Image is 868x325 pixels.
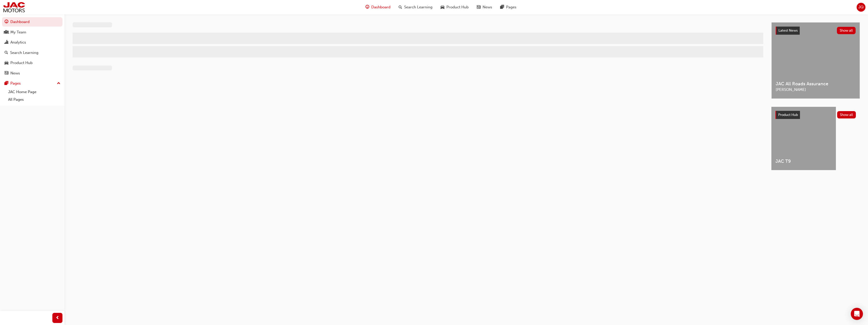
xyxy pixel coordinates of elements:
span: JQ [858,4,864,10]
div: Analytics [10,39,26,45]
span: car-icon [5,61,8,65]
span: Product Hub [446,4,469,10]
a: JAC T9 [771,107,836,170]
div: Pages [10,80,21,86]
span: up-icon [57,80,60,87]
span: people-icon [5,30,8,35]
a: My Team [2,28,62,37]
span: pages-icon [5,81,8,86]
span: search-icon [5,51,8,55]
span: Search Learning [404,4,432,10]
a: pages-iconPages [496,2,520,12]
span: JAC All Roads Assurance [776,81,856,87]
span: news-icon [5,71,8,76]
button: Show all [837,27,856,34]
div: Open Intercom Messenger [851,308,863,320]
a: Latest NewsShow all [776,27,856,35]
span: Pages [506,4,516,10]
span: Dashboard [371,4,390,10]
span: prev-icon [56,315,59,321]
a: Latest NewsShow allJAC All Roads Assurance[PERSON_NAME] [771,22,860,99]
a: News [2,69,62,78]
span: News [483,4,492,10]
a: Analytics [2,38,62,47]
a: news-iconNews [473,2,496,12]
button: JQ [857,3,865,12]
span: guage-icon [365,4,369,10]
span: chart-icon [5,40,8,45]
div: News [10,70,20,76]
a: guage-iconDashboard [361,2,395,12]
button: Show all [837,111,856,118]
span: car-icon [441,4,444,10]
button: Pages [2,79,62,88]
button: DashboardMy TeamAnalyticsSearch LearningProduct HubNews [2,16,62,79]
span: JAC T9 [775,158,832,164]
div: Search Learning [10,50,38,56]
span: pages-icon [500,4,504,10]
span: Product Hub [778,113,798,117]
a: car-iconProduct Hub [437,2,473,12]
a: Dashboard [2,17,62,27]
a: Product HubShow all [775,111,856,119]
span: guage-icon [5,20,8,24]
div: Product Hub [10,60,33,66]
span: [PERSON_NAME] [776,87,856,93]
a: Search Learning [2,48,62,57]
span: search-icon [399,4,402,10]
span: news-icon [477,4,481,10]
a: Product Hub [2,58,62,68]
div: My Team [10,29,26,35]
a: JAC Home Page [6,88,62,96]
a: search-iconSearch Learning [395,2,437,12]
img: jac-portal [3,2,26,13]
a: All Pages [6,96,62,104]
span: Latest News [778,28,798,33]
